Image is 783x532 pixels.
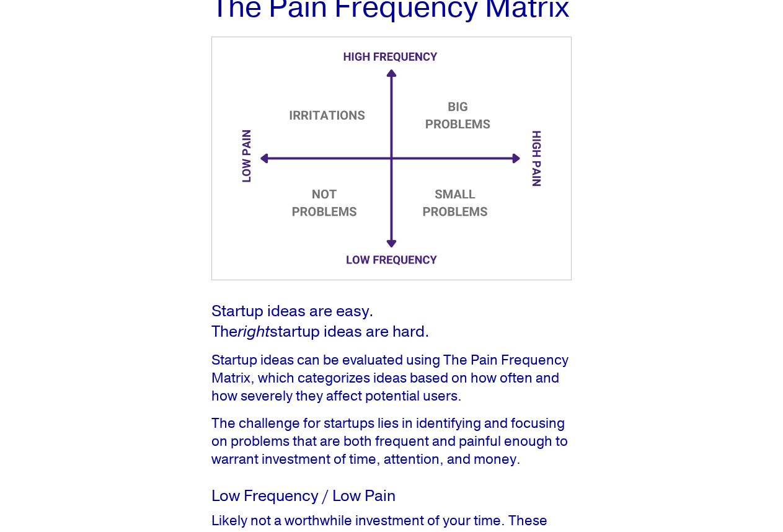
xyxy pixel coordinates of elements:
p: The challenge for startups lies in identifying and focusing on problems that are both frequent an... [211,415,572,468]
em: right [237,322,270,342]
p: Startup ideas can be evaluated using The Pain Frequency Matrix, which categorizes ideas based on ... [211,352,572,405]
h3: Low Frequency / Low Pain [211,488,572,505]
p: Startup ideas are easy. The startup ideas are hard. [211,301,572,342]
